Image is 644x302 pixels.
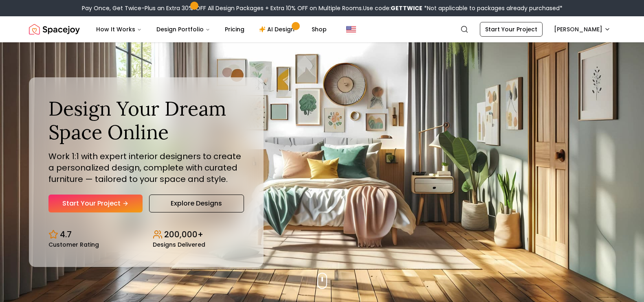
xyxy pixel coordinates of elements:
[253,21,303,37] a: AI Design
[29,21,80,37] a: Spacejoy
[150,21,217,37] button: Design Portfolio
[218,21,251,37] a: Pricing
[90,21,333,37] nav: Main
[60,229,72,240] p: 4.7
[391,4,422,12] b: GETTWICE
[48,151,244,185] p: Work 1:1 with expert interior designers to create a personalized design, complete with curated fu...
[48,222,244,247] div: Design stats
[164,229,203,240] p: 200,000+
[305,21,333,37] a: Shop
[480,22,543,37] a: Start Your Project
[422,4,563,12] span: *Not applicable to packages already purchased*
[48,195,143,212] a: Start Your Project
[90,21,148,37] button: How It Works
[149,195,244,212] a: Explore Designs
[82,4,563,12] div: Pay Once, Get Twice-Plus an Extra 30% OFF All Design Packages + Extra 10% OFF on Multiple Rooms.
[48,242,99,247] small: Customer Rating
[29,21,80,37] img: Spacejoy Logo
[363,4,422,12] span: Use code:
[549,22,615,37] button: [PERSON_NAME]
[29,16,615,42] nav: Global
[153,242,205,247] small: Designs Delivered
[48,97,244,144] h1: Design Your Dream Space Online
[346,24,356,34] img: United States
